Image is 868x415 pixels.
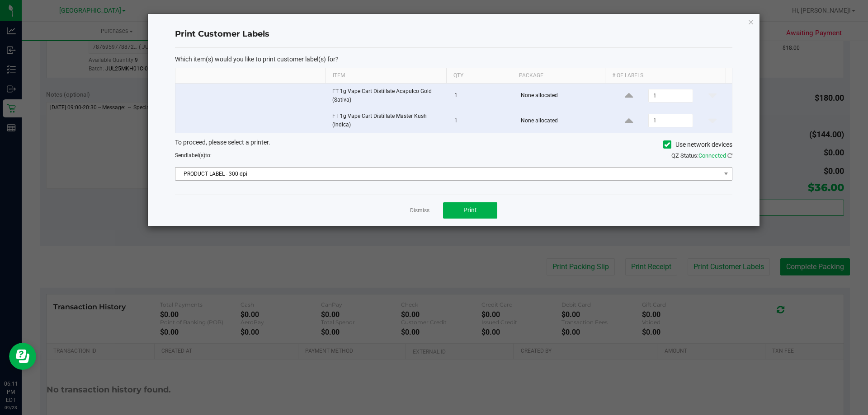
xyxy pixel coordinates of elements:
td: FT 1g Vape Cart Distillate Master Kush (Indica) [327,108,449,133]
td: None allocated [515,84,610,108]
span: Send to: [175,152,212,159]
td: None allocated [515,108,610,133]
iframe: Resource center [9,343,36,370]
th: Item [325,68,446,84]
label: Use network devices [663,140,732,149]
div: To proceed, please select a printer. [168,138,739,151]
span: Print [463,206,477,214]
th: Package [512,68,605,84]
td: 1 [449,84,515,108]
p: Which item(s) would you like to print customer label(s) for? [175,55,732,63]
td: 1 [449,108,515,133]
th: # of labels [605,68,726,84]
h4: Print Customer Labels [175,28,732,40]
td: FT 1g Vape Cart Distillate Acapulco Gold (Sativa) [327,84,449,108]
a: Dismiss [410,207,429,214]
span: QZ Status: [671,152,732,159]
th: Qty [446,68,512,84]
button: Print [443,202,497,219]
span: Connected [698,152,726,159]
span: PRODUCT LABEL - 300 dpi [175,168,721,180]
span: label(s) [187,152,205,159]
